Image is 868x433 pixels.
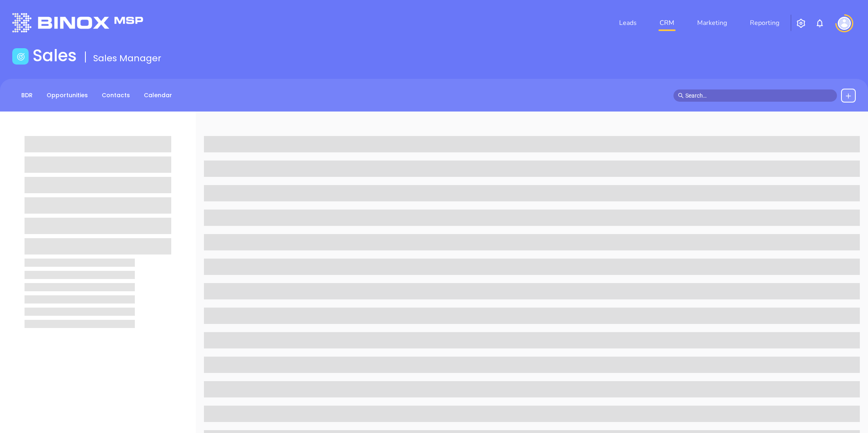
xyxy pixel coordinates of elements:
span: search [678,93,684,98]
a: Marketing [694,15,730,31]
a: Contacts [97,89,135,102]
a: BDR [16,89,38,102]
img: iconSetting [796,18,806,28]
span: Sales Manager [93,52,161,65]
img: logo [12,13,143,32]
h1: Sales [33,46,77,65]
img: iconNotification [815,18,825,28]
input: Search… [685,91,832,100]
a: Calendar [139,89,177,102]
img: user [838,17,851,30]
a: Reporting [747,15,783,31]
a: Leads [616,15,640,31]
a: CRM [656,15,678,31]
a: Opportunities [42,89,93,102]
